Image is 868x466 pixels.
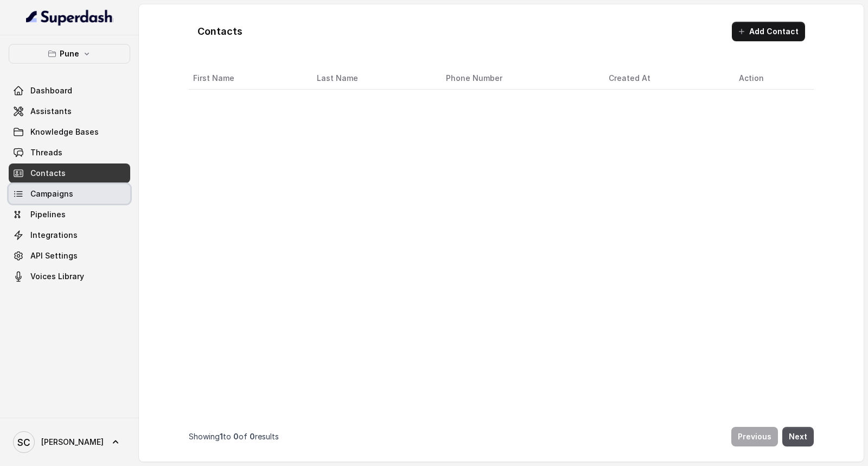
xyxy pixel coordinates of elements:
a: Assistants [9,102,130,121]
th: Created At [600,67,730,90]
a: Knowledge Bases [9,122,130,142]
a: API Settings [9,246,130,266]
span: Contacts [30,168,66,179]
p: Showing to of results [189,431,279,442]
span: 0 [233,432,239,441]
span: 0 [250,432,255,441]
span: API Settings [30,250,78,261]
a: Integrations [9,225,130,245]
span: Integrations [30,230,78,241]
th: Last Name [308,67,437,90]
text: SC [17,437,30,448]
span: 1 [220,432,223,441]
button: Previous [731,427,778,446]
span: Assistants [30,106,72,117]
th: Action [730,67,814,90]
span: Knowledge Bases [30,127,99,137]
a: Dashboard [9,81,130,100]
th: First Name [189,67,308,90]
span: Campaigns [30,188,73,199]
span: [PERSON_NAME] [41,437,104,448]
button: Pune [9,44,130,64]
span: Pipelines [30,209,66,220]
h1: Contacts [197,23,242,40]
a: Voices Library [9,267,130,286]
a: Pipelines [9,205,130,224]
span: Threads [30,147,62,158]
button: Next [782,427,814,446]
span: Dashboard [30,85,72,96]
button: Add Contact [732,22,805,41]
a: Threads [9,143,130,162]
img: light.svg [26,9,113,26]
a: [PERSON_NAME] [9,427,130,457]
nav: Pagination [189,420,814,453]
p: Pune [60,47,79,60]
a: Campaigns [9,184,130,204]
th: Phone Number [437,67,600,90]
span: Voices Library [30,271,84,282]
a: Contacts [9,163,130,183]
